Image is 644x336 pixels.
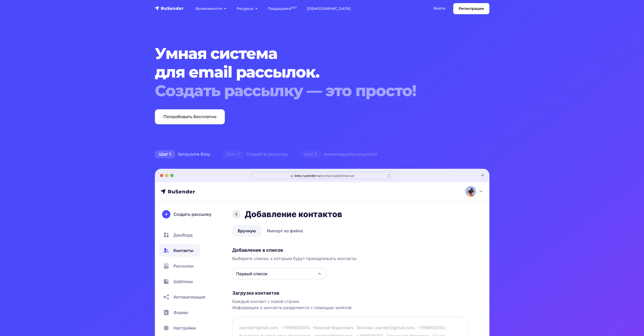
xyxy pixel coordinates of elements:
span: Шаг 3 [300,150,321,158]
div: Загрузите базу [149,149,217,159]
a: Попробовать бесплатно [155,109,225,124]
sup: 24/7 [291,6,297,9]
a: Регистрация [453,3,489,14]
a: Войти [428,3,451,14]
a: Поддержка24/7 [263,3,302,14]
div: Создайте рассылку [217,149,294,159]
span: Шаг 1 [155,150,175,158]
a: Ресурсы [232,3,263,14]
span: Шаг 2 [223,150,244,158]
div: Анализируйте результат [294,149,384,159]
a: [DEMOGRAPHIC_DATA] [302,3,356,14]
img: RuSender [155,6,184,11]
h1: Умная система для email рассылок. [155,44,461,100]
a: Возможности [190,3,232,14]
div: Создать рассылку — это просто! [155,81,461,100]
